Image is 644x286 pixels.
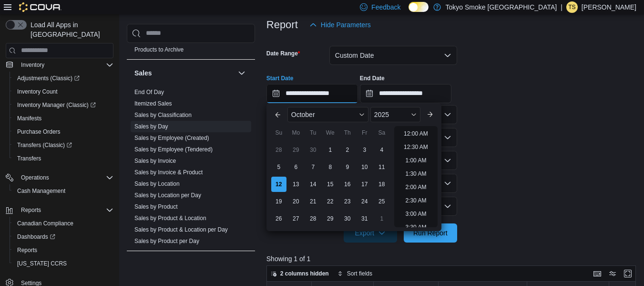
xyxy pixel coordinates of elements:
button: Inventory Count [10,85,117,98]
button: Reports [17,204,45,216]
a: Dashboards [10,230,117,244]
button: Export [344,223,397,243]
span: Sales by Classification [134,111,192,119]
span: Manifests [17,115,41,122]
a: End Of Day [134,89,164,95]
div: day-5 [271,159,286,175]
button: Transfers [10,152,117,165]
a: [US_STATE] CCRS [13,258,71,269]
a: Sales by Location per Day [134,192,201,199]
span: Inventory [17,59,113,71]
span: Operations [21,174,49,181]
button: Next month [422,107,438,122]
div: day-27 [288,211,304,226]
a: Sales by Product & Location per Day [134,226,228,233]
div: day-29 [323,211,338,226]
span: Hide Parameters [321,20,371,30]
button: Purchase Orders [10,125,117,138]
div: Mo [288,125,304,140]
button: Previous Month [270,107,286,122]
div: day-30 [306,142,321,158]
a: Purchase Orders [13,126,64,138]
a: Transfers (Classic) [10,138,117,152]
span: Transfers (Classic) [13,139,113,151]
span: Reports [13,244,113,256]
a: Inventory Manager (Classic) [13,99,100,111]
h3: Report [266,19,298,31]
button: Operations [2,171,117,184]
span: Operations [17,172,113,183]
div: day-28 [306,211,321,226]
span: Dashboards [17,233,55,241]
a: Sales by Product [134,203,178,210]
p: Tokyo Smoke [GEOGRAPHIC_DATA] [446,1,557,13]
span: End Of Day [134,88,164,96]
input: Press the down key to open a popover containing a calendar. [360,84,451,103]
span: Sales by Day [134,123,168,130]
a: Itemized Sales [134,100,172,107]
div: day-11 [374,159,389,175]
a: Sales by Product & Location [134,215,206,222]
a: Dashboards [13,231,59,243]
button: Open list of options [444,111,451,118]
span: Transfers (Classic) [17,141,72,149]
button: Enter fullscreen [622,268,634,279]
div: Button. Open the month selector. October is currently selected. [287,107,368,122]
a: Manifests [13,113,45,124]
a: Sales by Classification [134,112,192,118]
span: Purchase Orders [13,126,113,138]
div: We [323,125,338,140]
button: Sales [236,67,247,79]
button: Inventory [2,58,117,72]
div: day-21 [306,194,321,209]
span: Reports [21,206,41,214]
li: 12:30 AM [400,141,432,153]
button: Sort fields [334,268,376,279]
button: Canadian Compliance [10,217,117,230]
span: Adjustments (Classic) [13,73,113,84]
span: Transfers [13,153,113,164]
div: day-30 [340,211,355,226]
li: 1:00 AM [401,155,430,166]
input: Press the down key to enter a popover containing a calendar. Press the escape key to close the po... [266,84,358,103]
span: Sales by Product per Day [134,237,199,245]
a: Reports [13,244,41,256]
span: Inventory [21,61,44,69]
button: Operations [17,172,53,183]
span: Sales by Location per Day [134,191,201,199]
span: Reports [17,204,113,216]
span: Cash Management [17,187,65,195]
h3: Sales [134,68,152,78]
span: Sales by Product & Location [134,214,206,222]
div: day-1 [323,142,338,158]
li: 2:00 AM [401,181,430,193]
span: 2025 [374,111,389,118]
span: Transfers [17,155,41,162]
a: Sales by Employee (Tendered) [134,146,213,153]
a: Sales by Invoice & Product [134,169,203,176]
div: day-6 [288,159,304,175]
span: Manifests [13,113,113,124]
div: day-22 [323,194,338,209]
button: [US_STATE] CCRS [10,257,117,270]
a: Adjustments (Classic) [13,73,83,84]
p: [PERSON_NAME] [582,1,636,13]
button: 2 columns hidden [267,268,333,279]
label: End Date [360,74,385,82]
a: Products to Archive [134,46,184,53]
li: 1:30 AM [401,168,430,180]
div: day-26 [271,211,286,226]
div: Su [271,125,286,140]
span: Inventory Count [13,86,113,97]
div: Fr [357,125,372,140]
div: October, 2025 [270,141,390,227]
div: Sa [374,125,389,140]
input: Dark Mode [409,2,429,12]
div: day-20 [288,194,304,209]
div: day-25 [374,194,389,209]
